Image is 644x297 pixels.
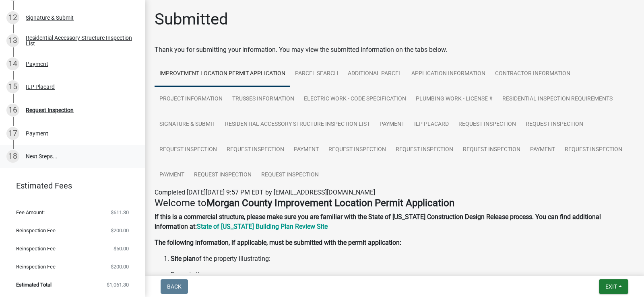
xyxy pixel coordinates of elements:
[26,35,132,46] div: Residential Accessory Structure Inspection List
[227,86,299,112] a: Trusses Information
[16,264,56,269] span: Reinspection Fee
[289,137,324,163] a: Payment
[391,137,458,163] a: Request Inspection
[299,86,411,112] a: Electric Work - Code Specification
[490,61,575,87] a: Contractor Information
[155,61,290,87] a: Improvement Location Permit Application
[26,61,48,67] div: Payment
[16,228,56,233] span: Reinspection Fee
[167,283,182,290] span: Back
[111,210,129,215] span: $611.30
[599,279,628,294] button: Exit
[6,178,132,194] a: Estimated Fees
[6,127,19,140] div: 17
[155,112,220,137] a: Signature & Submit
[206,197,454,209] strong: Morgan County Improvement Location Permit Application
[155,86,227,112] a: Project Information
[155,10,228,29] h1: Submitted
[26,15,74,20] div: Signature & Submit
[111,228,129,233] span: $200.00
[458,137,525,163] a: Request Inspection
[6,104,19,117] div: 16
[171,254,634,264] li: of the property illustrating:
[26,84,55,90] div: ILP Placard
[6,57,19,70] div: 14
[497,86,617,112] a: Residential Inspection Requirements
[155,197,634,209] h4: Welcome to
[375,112,409,137] a: Payment
[189,162,256,188] a: Request Inspection
[16,282,52,287] span: Estimated Total
[560,137,627,163] a: Request Inspection
[155,213,601,230] strong: If this is a commercial structure, please make sure you are familiar with the State of [US_STATE]...
[411,86,497,112] a: Plumbing Work - License #
[6,11,19,24] div: 12
[222,137,289,163] a: Request Inspection
[155,188,375,196] span: Completed [DATE][DATE] 9:57 PM EDT by [EMAIL_ADDRESS][DOMAIN_NAME]
[6,150,19,163] div: 18
[26,107,74,113] div: Request Inspection
[409,112,454,137] a: ILP Placard
[171,270,634,280] li: Property lines.
[197,223,328,230] a: State of [US_STATE] Building Plan Review Site
[16,210,45,215] span: Fee Amount:
[324,137,391,163] a: Request Inspection
[256,162,324,188] a: Request Inspection
[155,239,401,246] strong: The following information, if applicable, must be submitted with the permit application:
[16,246,56,251] span: Reinspection Fee
[6,34,19,47] div: 13
[605,283,617,290] span: Exit
[290,61,343,87] a: Parcel search
[155,162,189,188] a: Payment
[155,137,222,163] a: Request Inspection
[107,282,129,287] span: $1,061.30
[161,279,188,294] button: Back
[454,112,521,137] a: Request Inspection
[155,45,634,55] div: Thank you for submitting your information. You may view the submitted information on the tabs below.
[343,61,407,87] a: ADDITIONAL PARCEL
[111,264,129,269] span: $200.00
[407,61,490,87] a: Application Information
[26,131,48,136] div: Payment
[521,112,588,137] a: Request Inspection
[114,246,129,251] span: $50.00
[525,137,560,163] a: Payment
[220,112,375,137] a: Residential Accessory Structure Inspection List
[171,255,196,262] strong: Site plan
[6,80,19,93] div: 15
